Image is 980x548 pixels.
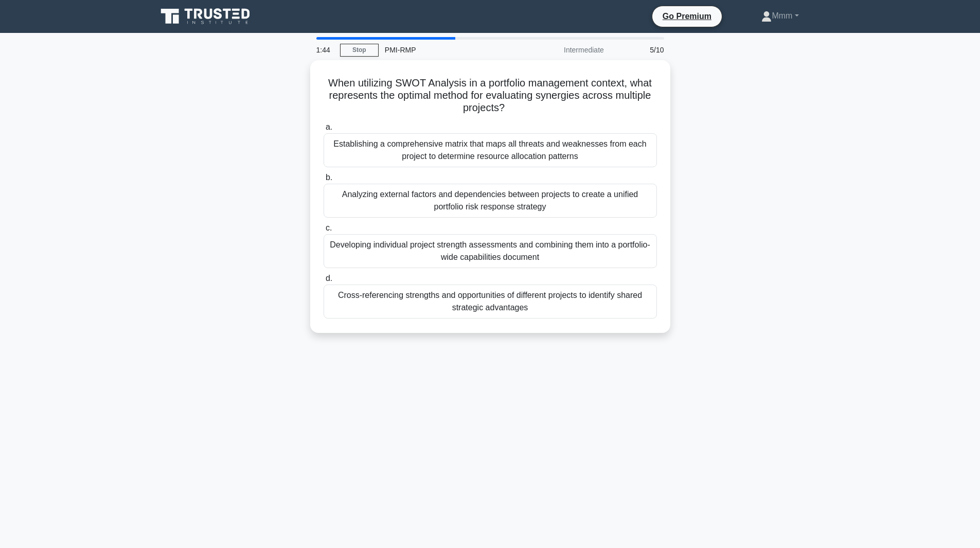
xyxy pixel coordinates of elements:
[324,184,657,218] div: Analyzing external factors and dependencies between projects to create a unified portfolio risk r...
[610,40,670,60] div: 5/10
[379,40,520,60] div: PMI-RMP
[324,234,657,268] div: Developing individual project strength assessments and combining them into a portfolio-wide capab...
[324,285,657,319] div: Cross-referencing strengths and opportunities of different projects to identify shared strategic ...
[656,10,718,23] a: Go Premium
[326,274,332,282] span: d.
[324,133,657,167] div: Establishing a comprehensive matrix that maps all threats and weaknesses from each project to det...
[737,6,823,26] a: Mmm
[326,223,332,232] span: c.
[340,44,379,57] a: Stop
[310,40,340,60] div: 1:44
[326,122,332,131] span: a.
[520,40,610,60] div: Intermediate
[326,173,332,182] span: b.
[323,77,658,115] h5: When utilizing SWOT Analysis in a portfolio management context, what represents the optimal metho...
